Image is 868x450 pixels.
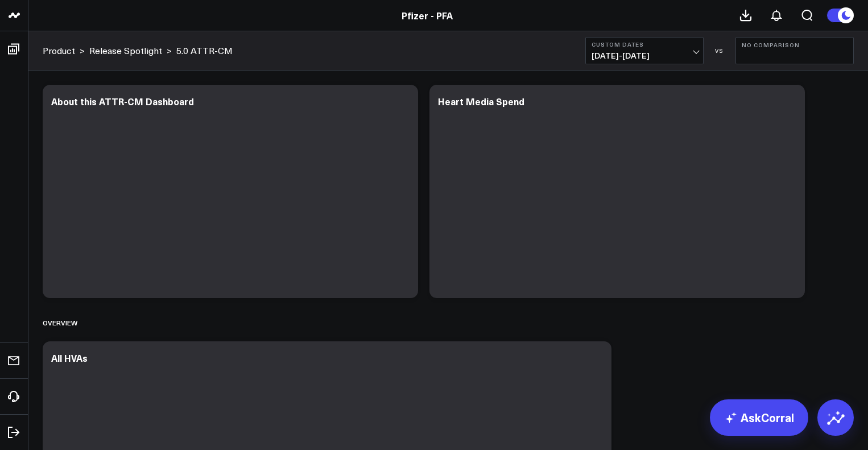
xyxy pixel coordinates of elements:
[43,44,75,57] a: Product
[89,44,162,57] a: Release Spotlight
[43,44,85,57] div: >
[710,399,808,436] a: AskCorral
[43,309,77,336] div: Overview
[585,37,704,64] button: Custom Dates[DATE]-[DATE]
[402,9,453,22] a: Pfizer - PFA
[592,51,697,60] span: [DATE] - [DATE]
[51,95,194,108] div: About this ATTR-CM Dashboard
[51,352,88,364] div: All HVAs
[709,47,730,54] div: VS
[176,44,233,57] a: 5.0 ATTR-CM
[742,42,848,48] b: No Comparison
[438,95,524,108] div: Heart Media Spend
[735,37,854,64] button: No Comparison
[89,44,172,57] div: >
[592,41,697,48] b: Custom Dates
